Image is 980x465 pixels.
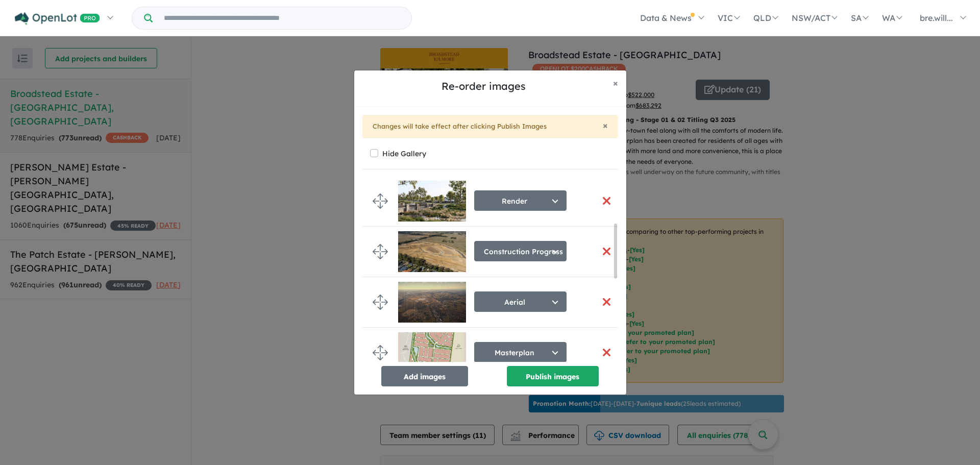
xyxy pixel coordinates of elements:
[362,115,618,138] div: Changes will take effect after clicking Publish Images
[398,332,466,373] img: Broadstead%20Estate%20-%20Kilmore___1749702246.jpg
[398,181,466,222] img: Broadstead%20Estate%20-%20Kilmore%20Render.jpg
[474,241,567,261] button: Construction Progress
[507,366,599,386] button: Publish images
[603,121,608,130] button: Close
[920,13,953,23] span: bre.will...
[474,291,567,312] button: Aerial
[15,12,100,25] img: Openlot PRO Logo White
[382,146,426,161] label: Hide Gallery
[362,79,605,94] h5: Re-order images
[373,193,388,209] img: drag.svg
[474,342,567,362] button: Masterplan
[373,295,388,310] img: drag.svg
[398,231,466,272] img: Broadstead%20Estate%20-%20Kilmore___1749189464.png
[603,119,608,131] span: ×
[381,366,468,386] button: Add images
[398,282,466,323] img: Broadstead%20Estate%20-%20Kilmore%20Aerial.jpg
[613,77,618,89] span: ×
[155,7,409,29] input: Try estate name, suburb, builder or developer
[373,244,388,259] img: drag.svg
[373,345,388,360] img: drag.svg
[474,190,567,211] button: Render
